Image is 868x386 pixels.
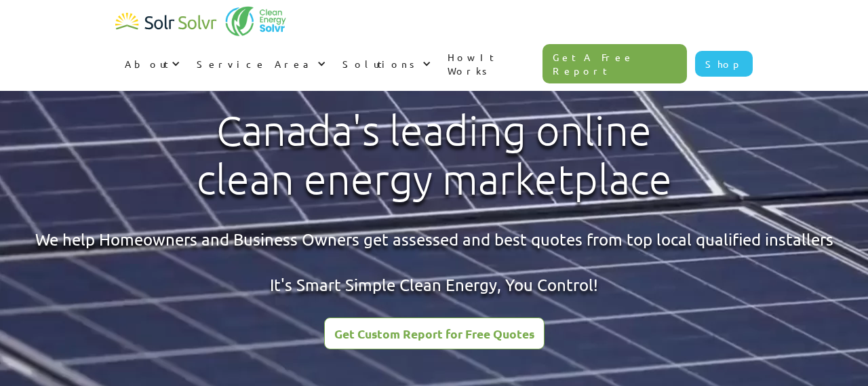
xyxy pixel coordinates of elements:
[187,43,333,84] div: Service Area
[125,57,168,71] div: About
[334,328,534,340] div: Get Custom Report for Free Quotes
[197,57,314,71] div: Service Area
[35,228,833,296] div: We help Homeowners and Business Owners get assessed and best quotes from top local qualified inst...
[333,43,438,84] div: Solutions
[185,107,684,204] h1: Canada's leading online clean energy marketplace
[115,43,187,84] div: About
[695,51,753,77] a: Shop
[438,37,542,91] a: How It Works
[542,44,688,83] a: Get A Free Report
[342,57,419,71] div: Solutions
[324,317,545,349] a: Get Custom Report for Free Quotes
